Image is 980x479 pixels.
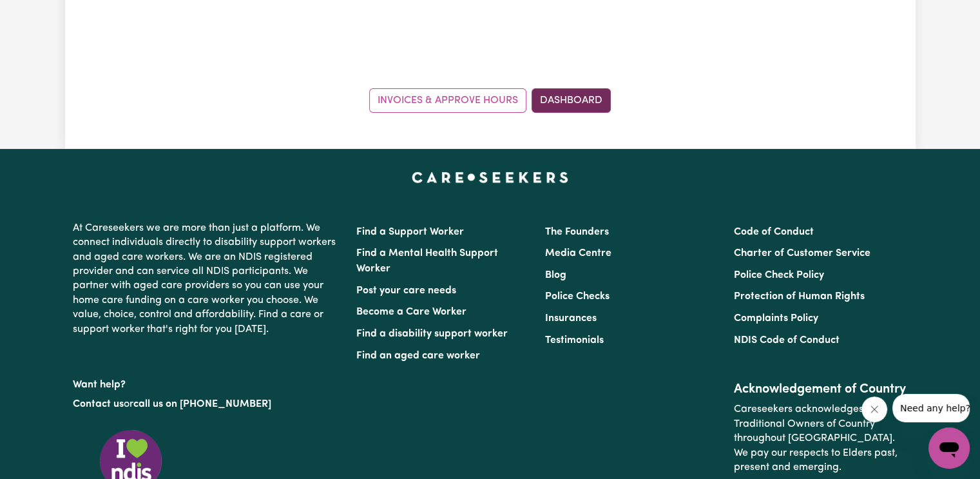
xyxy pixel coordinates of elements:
[412,172,568,182] a: Careseekers home page
[734,291,865,302] a: Protection of Human Rights
[545,313,597,324] a: Insurances
[545,291,610,302] a: Police Checks
[369,88,526,113] a: Invoices & Approve Hours
[928,427,970,469] iframe: Button to launch messaging window
[73,392,341,416] p: or
[545,227,609,237] a: The Founders
[892,394,970,422] iframe: Message from company
[545,248,611,259] a: Media Centre
[861,396,887,422] iframe: Close message
[734,270,824,280] a: Police Check Policy
[734,248,870,259] a: Charter of Customer Service
[734,227,814,237] a: Code of Conduct
[532,88,611,113] a: Dashboard
[356,248,498,274] a: Find a Mental Health Support Worker
[734,313,818,324] a: Complaints Policy
[73,399,124,409] a: Contact us
[356,329,508,339] a: Find a disability support worker
[356,351,480,361] a: Find an aged care worker
[545,270,566,280] a: Blog
[133,399,271,409] a: call us on [PHONE_NUMBER]
[356,307,466,317] a: Become a Care Worker
[356,286,456,296] a: Post your care needs
[8,9,78,19] span: Need any help?
[356,227,464,237] a: Find a Support Worker
[734,382,907,397] h2: Acknowledgement of Country
[73,373,341,392] p: Want help?
[734,335,840,346] a: NDIS Code of Conduct
[545,335,604,346] a: Testimonials
[73,216,341,342] p: At Careseekers we are more than just a platform. We connect individuals directly to disability su...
